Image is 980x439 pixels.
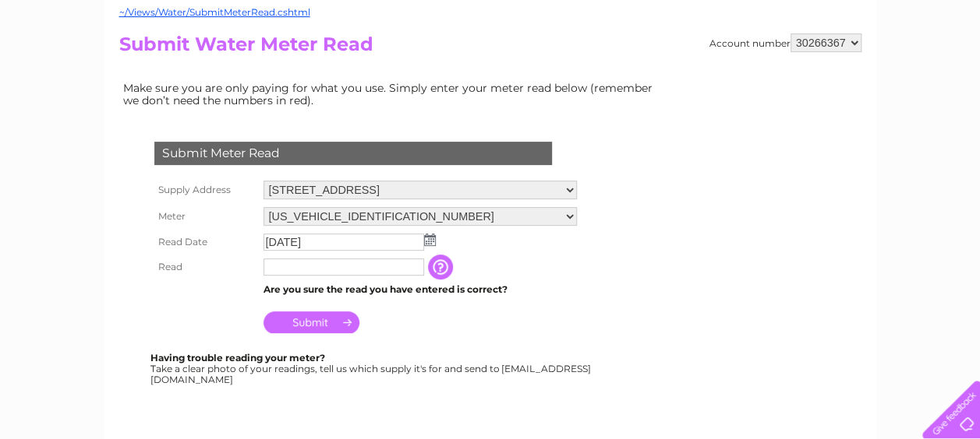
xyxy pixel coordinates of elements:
[119,33,861,63] h2: Submit Water Meter Read
[150,203,260,230] th: Meter
[260,279,581,300] td: Are you sure the read you have entered is correct?
[154,142,552,165] div: Submit Meter Read
[686,8,794,27] a: 0333 014 3131
[150,352,325,363] b: Having trouble reading your meter?
[929,66,965,78] a: Log out
[150,353,593,385] div: Take a clear photo of your readings, tell us which supply it's for and send to [EMAIL_ADDRESS][DO...
[706,66,735,78] a: Water
[788,66,835,78] a: Telecoms
[428,255,456,279] input: Information
[264,311,359,333] input: Submit
[119,6,310,18] a: ~/Views/Water/SubmitMeterRead.cshtml
[745,66,779,78] a: Energy
[844,66,867,78] a: Blog
[150,255,260,279] th: Read
[709,33,861,52] div: Account number
[876,66,915,78] a: Contact
[119,78,665,111] td: Make sure you are only paying for what you use. Simply enter your meter read below (remember we d...
[424,234,436,246] img: ...
[34,40,114,88] img: logo.png
[122,9,859,76] div: Clear Business is a trading name of Verastar Limited (registered in [GEOGRAPHIC_DATA] No. 3667643...
[150,230,260,255] th: Read Date
[150,177,260,203] th: Supply Address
